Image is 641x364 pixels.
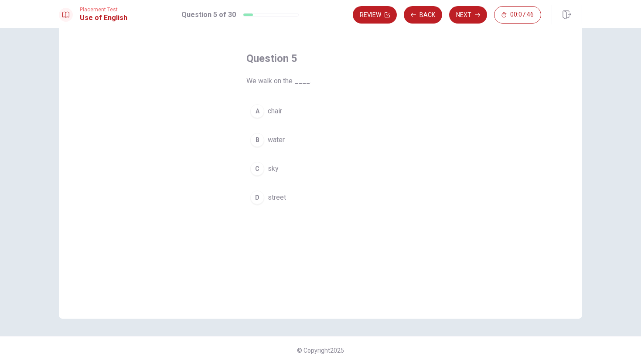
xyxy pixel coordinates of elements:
[80,13,127,23] h1: Use of English
[246,100,395,122] button: Achair
[494,6,541,24] button: 00:07:46
[353,6,397,24] button: Review
[250,133,264,147] div: B
[268,135,285,145] span: water
[268,106,282,116] span: chair
[246,187,395,208] button: Dstreet
[181,10,236,20] h1: Question 5 of 30
[250,191,264,204] div: D
[80,7,127,13] span: Placement Test
[404,6,442,24] button: Back
[510,11,534,18] span: 00:07:46
[449,6,487,24] button: Next
[268,163,279,174] span: sky
[246,158,395,180] button: Csky
[246,76,395,86] span: We walk on the ____.
[250,104,264,118] div: A
[268,192,286,203] span: street
[246,51,395,65] h4: Question 5
[250,162,264,176] div: C
[297,347,344,354] span: © Copyright 2025
[246,129,395,151] button: Bwater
